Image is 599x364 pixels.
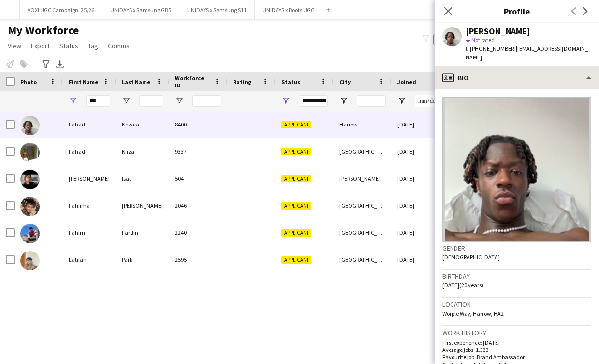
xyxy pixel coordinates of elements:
div: [PERSON_NAME] [GEOGRAPHIC_DATA] [334,165,392,192]
img: Fahad Kezala [20,116,40,135]
a: Comms [104,40,133,52]
div: [PERSON_NAME] [63,165,116,192]
input: City Filter Input [357,95,386,107]
button: Open Filter Menu [281,97,290,105]
span: | [EMAIL_ADDRESS][DOMAIN_NAME] [466,45,588,61]
span: Applicant [281,229,311,237]
span: Applicant [281,121,311,128]
div: [PERSON_NAME] [466,27,530,36]
div: 504 [169,165,227,192]
p: Average jobs: 1.333 [442,346,591,353]
div: 2240 [169,219,227,246]
input: Joined Filter Input [415,95,444,107]
img: Fahad Kiiza [20,143,40,162]
p: First experience: [DATE] [442,339,591,346]
h3: Location [442,300,591,308]
span: Last Name [122,78,150,85]
span: Photo [20,78,37,85]
div: 2046 [169,192,227,219]
div: Fahad [63,111,116,138]
a: View [4,40,25,52]
div: Harrow [334,111,392,138]
span: View [8,42,21,50]
span: Applicant [281,256,311,264]
span: t. [PHONE_NUMBER] [466,45,516,52]
span: Export [31,42,50,50]
h3: Birthday [442,272,591,280]
span: Worple Way, Harrow, HA2 [442,310,504,317]
img: Faheemah Isat [20,170,40,189]
a: Tag [84,40,102,52]
button: Everyone9,774 [433,34,482,45]
img: Latifah Park [20,251,40,270]
div: 8400 [169,111,227,138]
span: City [339,78,351,85]
span: My Workforce [8,23,79,38]
a: Export [27,40,54,52]
img: Fahiima Mahamud [20,197,40,216]
div: Isat [116,165,169,192]
div: [PERSON_NAME] [116,192,169,219]
button: Open Filter Menu [175,97,184,105]
div: Fahim [63,219,116,246]
app-action-btn: Export XLSX [54,58,66,70]
input: Workforce ID Filter Input [192,95,221,107]
div: Fahiima [63,192,116,219]
div: [DATE] [392,111,450,138]
div: [DATE] [392,138,450,165]
div: Latifah [63,246,116,273]
div: Kezala [116,111,169,138]
app-action-btn: Advanced filters [40,58,52,70]
button: UNiDAYS x Boots UGC [255,0,322,19]
span: Applicant [281,148,311,155]
span: [DATE] (20 years) [442,281,483,289]
img: Fahim Fardin [20,224,40,243]
span: Not rated [471,36,495,43]
span: First Name [69,78,98,85]
p: Favourite job: Brand Ambassador [442,353,591,361]
span: Joined [397,78,416,85]
button: Open Filter Menu [69,97,77,105]
div: Bio [435,66,599,89]
input: First Name Filter Input [86,95,110,107]
div: [GEOGRAPHIC_DATA] [334,219,392,246]
span: Tag [88,42,98,50]
img: Crew avatar or photo [442,97,591,242]
span: Applicant [281,202,311,210]
h3: Gender [442,244,591,252]
span: Rating [233,78,251,85]
span: Applicant [281,175,311,182]
div: [DATE] [392,165,450,192]
div: [DATE] [392,219,450,246]
span: Comms [108,42,130,50]
div: Kiiza [116,138,169,165]
div: [GEOGRAPHIC_DATA] [334,138,392,165]
div: 2595 [169,246,227,273]
div: Fardin [116,219,169,246]
div: [GEOGRAPHIC_DATA] [334,246,392,273]
input: Last Name Filter Input [139,95,163,107]
button: UNiDAYS x Samsung S11 [179,0,255,19]
span: Workforce ID [175,74,210,89]
button: Open Filter Menu [122,97,131,105]
span: Status [281,78,300,85]
div: [GEOGRAPHIC_DATA] [334,192,392,219]
div: [DATE] [392,246,450,273]
button: Open Filter Menu [397,97,406,105]
a: Status [56,40,82,52]
div: Fahad [63,138,116,165]
div: [DATE] [392,192,450,219]
span: [DEMOGRAPHIC_DATA] [442,253,500,261]
div: 9337 [169,138,227,165]
button: Open Filter Menu [339,97,348,105]
h3: Work history [442,328,591,337]
span: Status [59,42,78,50]
div: Park [116,246,169,273]
button: UNiDAYS x Samsung GB5 [102,0,179,19]
h3: Profile [435,5,599,17]
button: VOXI UGC Campaign '25/26 [20,0,102,19]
